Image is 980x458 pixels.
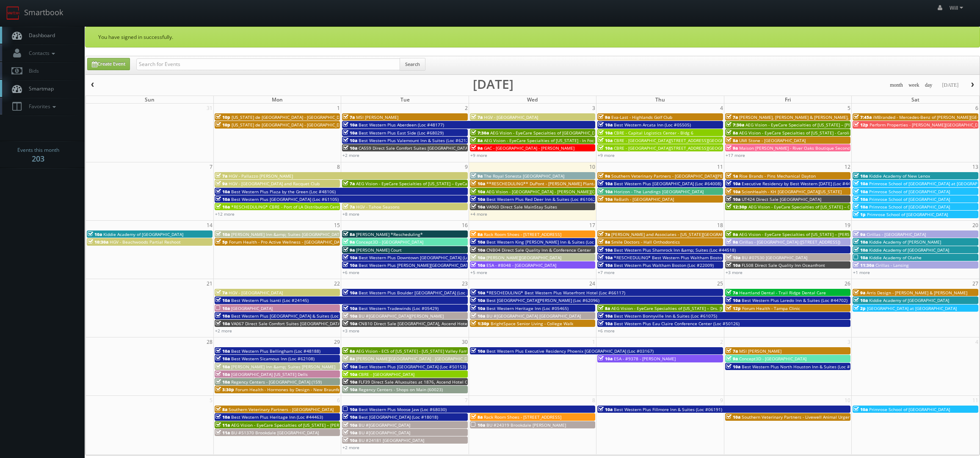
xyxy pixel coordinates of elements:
[25,103,58,110] span: Favorites
[471,181,485,186] span: 10a
[215,231,230,237] span: 10a
[745,122,892,128] span: AEG Vision - EyeCare Specialties of [US_STATE] – [PERSON_NAME] Vision
[471,305,485,311] span: 10a
[867,305,957,311] span: [GEOGRAPHIC_DATA] at [GEOGRAPHIC_DATA]
[232,114,348,120] span: [US_STATE] de [GEOGRAPHIC_DATA] - [GEOGRAPHIC_DATA]
[598,152,615,158] a: +9 more
[484,173,564,179] span: The Royal Sonesta [GEOGRAPHIC_DATA]
[875,262,909,268] span: Cirillas - Lansing
[231,422,381,428] span: AEG Vision - EyeCare Specialties of [US_STATE] – [PERSON_NAME] EyeCare
[486,181,604,186] span: **RESCHEDULING** DuPont - [PERSON_NAME] Plantation
[470,152,487,158] a: +9 more
[614,145,749,151] span: CBRE - [GEOGRAPHIC_DATA][STREET_ADDRESS][GEOGRAPHIC_DATA]
[484,137,627,143] span: AEG Vision - EyeCare Specialties of [US_STATE] - In Focus Vision Center
[490,130,671,136] span: AEG Vision - EyeCare Specialties of [GEOGRAPHIC_DATA][US_STATE] - [GEOGRAPHIC_DATA]
[231,379,322,385] span: Regency Centers - [GEOGRAPHIC_DATA] (159)
[853,297,868,303] span: 10a
[343,414,357,420] span: 10a
[25,49,57,57] span: Contacts
[215,204,230,210] span: 10a
[726,269,743,275] a: +3 more
[215,379,230,385] span: 10a
[343,364,357,370] span: 10a
[853,247,868,253] span: 10a
[598,122,613,128] span: 10a
[215,211,235,217] a: +12 more
[471,196,485,202] span: 10a
[614,181,721,186] span: Best Western Plus [GEOGRAPHIC_DATA] (Loc #64008)
[598,231,610,237] span: 7a
[726,356,738,362] span: 9a
[853,406,868,412] span: 10a
[742,297,847,303] span: Best Western Plus Laredo Inn & Suites (Loc #44702)
[359,313,444,319] span: BU #[GEOGRAPHIC_DATA][PERSON_NAME]
[598,356,613,362] span: 10a
[356,247,402,253] span: [PERSON_NAME] Court
[471,290,485,296] span: 10a
[726,297,740,303] span: 10a
[726,262,740,268] span: 10a
[359,387,443,392] span: Regency Centers - Shops on Main (60023)
[739,130,882,136] span: AEG Vision - EyeCare Specialties of [US_STATE] - Carolina Family Vision
[853,290,865,296] span: 9a
[869,239,941,245] span: Kiddie Academy of [PERSON_NAME]
[229,181,320,186] span: HGV - [GEOGRAPHIC_DATA] and Racquet Club
[853,114,872,120] span: 7:45a
[614,189,704,195] span: Horizon - The Landings [GEOGRAPHIC_DATA]
[215,239,228,245] span: 5p
[343,130,357,136] span: 10a
[598,145,613,151] span: 10a
[231,305,273,311] span: [GEOGRAPHIC_DATA]
[742,255,807,261] span: BU #07530 [GEOGRAPHIC_DATA]
[486,255,561,261] span: [PERSON_NAME][GEOGRAPHIC_DATA]
[471,173,483,179] span: 9a
[598,130,613,136] span: 10a
[88,239,108,245] span: 10:30a
[215,305,230,311] span: 10a
[598,328,615,334] a: +6 more
[471,348,485,354] span: 10a
[726,364,740,370] span: 10a
[726,137,738,143] span: 8a
[742,189,842,195] span: ScionHealth - KH [GEOGRAPHIC_DATA][US_STATE]
[853,231,865,237] span: 9a
[471,231,483,237] span: 8a
[215,387,234,392] span: 3:30p
[359,430,410,436] span: BU #[GEOGRAPHIC_DATA]
[229,173,293,179] span: HGV - Pallazzo [PERSON_NAME]
[136,58,400,70] input: Search for Events
[343,262,357,268] span: 10a
[215,189,230,195] span: 10a
[486,313,581,319] span: BU #[GEOGRAPHIC_DATA] [GEOGRAPHIC_DATA]
[486,422,566,428] span: BU #24319 Brookdale [PERSON_NAME]
[232,122,348,128] span: [US_STATE] de [GEOGRAPHIC_DATA] - [GEOGRAPHIC_DATA]
[356,231,423,237] span: [PERSON_NAME] *Rescheduling*
[853,189,868,195] span: 10a
[614,321,740,326] span: Best Western Plus Eau Claire Conference Center (Loc #50126)
[231,430,319,436] span: BU #51370 Brookdale [GEOGRAPHIC_DATA]
[343,231,355,237] span: 8a
[359,371,414,377] span: CBRE - [GEOGRAPHIC_DATA]
[343,313,357,319] span: 10a
[905,80,922,91] button: week
[614,137,749,143] span: CBRE - [GEOGRAPHIC_DATA][STREET_ADDRESS][GEOGRAPHIC_DATA]
[215,328,232,334] a: +2 more
[598,406,613,412] span: 10a
[598,181,613,186] span: 10a
[356,204,400,210] span: HGV - Tahoe Seasons
[726,145,738,151] span: 9a
[215,371,230,377] span: 10a
[343,305,357,311] span: 10a
[739,231,891,237] span: AEG Vision - EyeCare Specialties of [US_STATE] – [PERSON_NAME] Eye Care
[359,262,500,268] span: Best Western Plus [PERSON_NAME][GEOGRAPHIC_DATA] (Loc #66006)
[470,269,487,275] a: +5 more
[343,348,355,354] span: 8a
[356,181,519,186] span: AEG Vision - EyeCare Specialties of [US_STATE] – EyeCare in [GEOGRAPHIC_DATA]
[343,114,355,120] span: 7a
[231,414,323,420] span: Best Western Plus Heritage Inn (Loc #44463)
[853,239,868,245] span: 10a
[342,211,359,217] a: +8 more
[742,196,821,202] span: UT424 Direct Sale [GEOGRAPHIC_DATA]
[869,297,949,303] span: Kiddie Academy of [GEOGRAPHIC_DATA]
[343,379,357,385] span: 10a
